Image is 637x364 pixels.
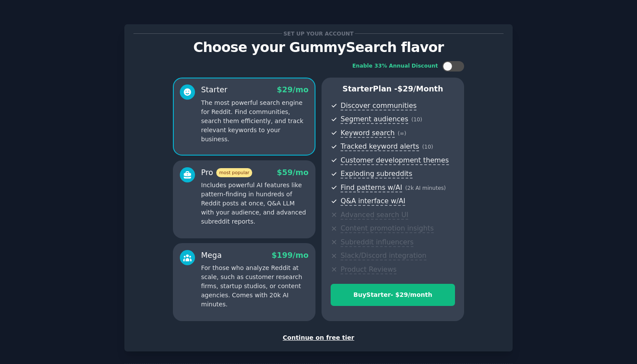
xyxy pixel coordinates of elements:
span: ( ∞ ) [398,130,406,136]
span: Subreddit influencers [341,238,413,247]
button: BuyStarter- $29/month [331,284,455,306]
span: Content promotion insights [341,224,434,233]
div: Continue on free tier [133,333,504,342]
p: Starter Plan - [331,84,455,94]
p: Choose your GummySearch flavor [133,40,504,55]
span: Exploding subreddits [341,169,412,179]
span: Discover communities [341,101,416,110]
span: Slack/Discord integration [341,251,426,260]
span: Q&A interface w/AI [341,197,405,206]
p: Includes powerful AI features like pattern-finding in hundreds of Reddit posts at once, Q&A LLM w... [201,181,309,226]
div: Mega [201,250,222,261]
p: The most powerful search engine for Reddit. Find communities, search them efficiently, and track ... [201,98,309,144]
span: ( 10 ) [422,144,433,150]
span: Find patterns w/AI [341,183,402,192]
span: $ 199 /mo [272,251,309,260]
span: Set up your account [282,29,355,38]
span: $ 29 /mo [277,85,309,94]
span: ( 2k AI minutes ) [405,185,446,191]
span: most popular [216,168,253,177]
div: Enable 33% Annual Discount [352,62,438,70]
span: $ 59 /mo [277,168,309,177]
span: ( 10 ) [411,117,422,123]
span: Keyword search [341,129,395,138]
span: Advanced search UI [341,211,408,220]
p: For those who analyze Reddit at scale, such as customer research firms, startup studios, or conte... [201,263,309,309]
span: Segment audiences [341,115,408,124]
span: Tracked keyword alerts [341,142,419,151]
span: Product Reviews [341,265,396,274]
div: Starter [201,84,227,95]
span: $ 29 /month [397,84,443,93]
div: Pro [201,167,252,178]
div: Buy Starter - $ 29 /month [331,290,455,299]
span: Customer development themes [341,156,449,165]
